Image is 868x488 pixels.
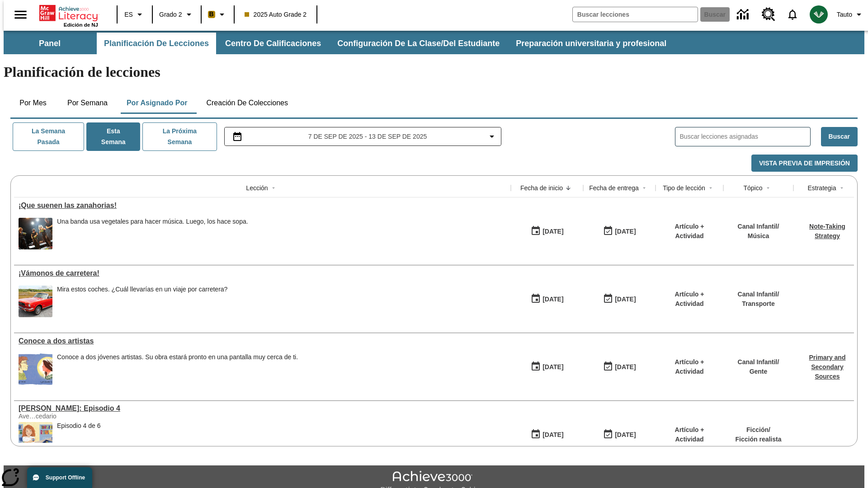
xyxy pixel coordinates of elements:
[218,33,328,54] button: Centro de calificaciones
[19,218,52,249] img: Un grupo de personas vestidas de negro toca música en un escenario.
[809,223,845,239] a: Note-Taking Strategy
[509,33,674,54] button: Preparación universitaria y profesional
[330,33,507,54] button: Configuración de la clase/del estudiante
[809,354,846,380] a: Primary and Secondary Sources
[57,422,101,430] div: Episodio 4 de 6
[57,218,248,249] div: Una banda usa vegetales para hacer música. Luego, los hace sopa.
[19,286,52,317] img: Un auto Ford Mustang rojo descapotable estacionado en un suelo adoquinado delante de un campo
[57,286,227,317] div: Mira estos coches. ¿Cuál llevarías en un viaje por carretera?
[204,6,231,23] button: Boost El color de la clase es anaranjado claro. Cambiar el color de la clase.
[528,358,566,375] button: 09/07/25: Primer día en que estuvo disponible la lección
[4,33,675,54] div: Subbarra de navegación
[228,131,498,142] button: Seleccione el intervalo de fechas opción del menú
[159,10,182,19] span: Grado 2
[19,202,506,210] div: ¡Que suenen las zanahorias!
[542,429,563,441] div: [DATE]
[615,429,636,441] div: [DATE]
[542,226,563,237] div: [DATE]
[520,183,563,192] div: Fecha de inicio
[751,155,858,172] button: Vista previa de impresión
[639,183,650,193] button: Sort
[245,10,307,19] span: 2025 Auto Grade 2
[19,422,52,454] img: Elena está sentada en la mesa de clase, poniendo pegamento en un trozo de papel. Encima de la mes...
[19,337,506,345] a: Conoce a dos artistas, Lecciones
[600,223,639,240] button: 09/07/25: Último día en que podrá accederse la lección
[731,2,756,27] a: Centro de información
[680,130,810,143] input: Buscar lecciones asignadas
[19,269,506,277] div: ¡Vámonos de carretera!
[57,422,101,454] div: Episodio 4 de 6
[600,358,639,375] button: 09/07/25: Último día en que podrá accederse la lección
[833,6,868,23] button: Perfil/Configuración
[97,33,216,54] button: Planificación de lecciones
[19,404,506,413] a: Elena Menope: Episodio 4, Lecciones
[763,183,774,193] button: Sort
[573,7,698,22] input: Buscar campo
[13,122,84,151] button: La semana pasada
[39,4,98,22] a: Portada
[209,9,214,20] span: B
[563,183,574,193] button: Sort
[738,290,779,299] p: Canal Infantil /
[660,290,719,309] p: Artículo + Actividad
[119,92,195,114] button: Por asignado por
[807,183,836,192] div: Estrategia
[736,435,782,444] p: Ficción realista
[615,361,636,373] div: [DATE]
[738,367,779,376] p: Gente
[308,132,427,141] span: 7 de sep de 2025 - 13 de sep de 2025
[10,92,56,114] button: Por mes
[600,426,639,443] button: 09/07/25: Último día en que podrá accederse la lección
[528,291,566,308] button: 09/07/25: Primer día en que estuvo disponible la lección
[589,183,639,192] div: Fecha de entrega
[804,3,833,26] button: Escoja un nuevo avatar
[705,183,716,193] button: Sort
[57,286,227,293] div: Mira estos coches. ¿Cuál llevarías en un viaje por carretera?
[86,122,140,151] button: Esta semana
[142,122,217,151] button: La próxima semana
[743,183,762,192] div: Tópico
[64,22,98,28] span: Edición de NJ
[4,64,864,80] h1: Planificación de lecciones
[486,131,497,142] svg: Collapse Date Range Filter
[528,223,566,240] button: 09/07/25: Primer día en que estuvo disponible la lección
[821,127,858,146] button: Buscar
[19,413,154,420] div: Ave…cedario
[738,299,779,309] p: Transporte
[5,33,95,54] button: Panel
[542,361,563,373] div: [DATE]
[836,183,847,193] button: Sort
[199,92,295,114] button: Creación de colecciones
[19,269,506,277] a: ¡Vámonos de carretera!, Lecciones
[19,353,52,385] img: Un autorretrato caricaturesco de Maya Halko y uno realista de Lyla Sowder-Yuson.
[156,6,198,23] button: Grado: Grado 2, Elige un grado
[27,467,92,488] button: Support Offline
[615,226,636,237] div: [DATE]
[120,6,149,23] button: Lenguaje: ES, Selecciona un idioma
[7,1,34,28] button: Abrir el menú lateral
[19,404,506,413] div: Elena Menope: Episodio 4
[268,183,279,193] button: Sort
[60,92,115,114] button: Por semana
[57,353,298,361] div: Conoce a dos jóvenes artistas. Su obra estará pronto en una pantalla muy cerca de ti.
[39,3,98,28] div: Portada
[660,222,719,241] p: Artículo + Actividad
[837,10,852,19] span: Tauto
[57,218,248,225] div: Una banda usa vegetales para hacer música. Luego, los hace sopa.
[738,231,779,241] p: Música
[736,425,782,435] p: Ficción /
[663,183,705,192] div: Tipo de lección
[19,337,506,345] div: Conoce a dos artistas
[57,353,298,385] div: Conoce a dos jóvenes artistas. Su obra estará pronto en una pantalla muy cerca de ti.
[781,3,804,26] a: Notificaciones
[738,222,779,231] p: Canal Infantil /
[660,357,719,376] p: Artículo + Actividad
[660,425,719,444] p: Artículo + Actividad
[810,5,828,23] img: avatar image
[738,357,779,367] p: Canal Infantil /
[124,10,133,19] span: ES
